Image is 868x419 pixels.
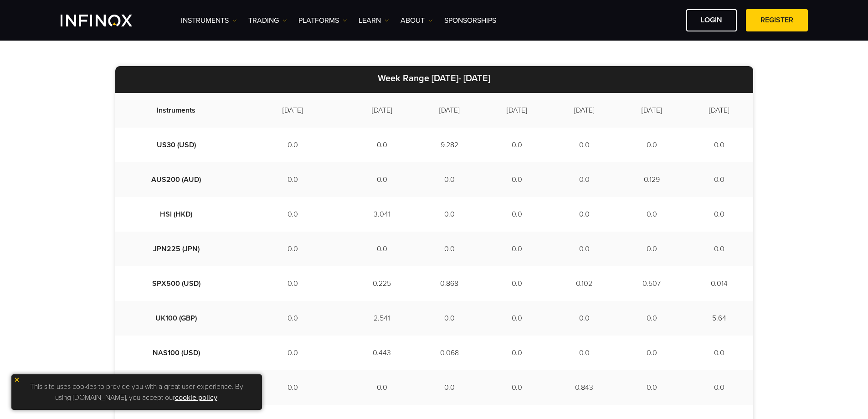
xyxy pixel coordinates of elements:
[550,232,618,266] td: 0.0
[550,370,618,405] td: 0.843
[416,232,483,266] td: 0.0
[618,197,685,232] td: 0.0
[618,301,685,336] td: 0.0
[416,370,483,405] td: 0.0
[348,232,416,266] td: 0.0
[550,162,618,197] td: 0.0
[348,162,416,197] td: 0.0
[237,336,349,370] td: 0.0
[237,128,349,162] td: 0.0
[483,370,550,405] td: 0.0
[175,393,217,402] a: cookie policy
[550,336,618,370] td: 0.0
[416,301,483,336] td: 0.0
[483,93,550,128] td: [DATE]
[685,162,753,197] td: 0.0
[483,266,550,301] td: 0.0
[550,197,618,232] td: 0.0
[685,93,753,128] td: [DATE]
[618,266,685,301] td: 0.507
[401,15,433,26] a: ABOUT
[348,93,416,128] td: [DATE]
[115,128,237,162] td: US30 (USD)
[115,93,237,128] td: Instruments
[550,266,618,301] td: 0.102
[16,379,257,405] p: This site uses cookies to provide you with a great user experience. By using [DOMAIN_NAME], you a...
[248,15,287,26] a: TRADING
[348,197,416,232] td: 3.041
[416,197,483,232] td: 0.0
[685,197,753,232] td: 0.0
[115,162,237,197] td: AUS200 (AUD)
[416,266,483,301] td: 0.868
[618,128,685,162] td: 0.0
[348,370,416,405] td: 0.0
[618,336,685,370] td: 0.0
[237,93,349,128] td: [DATE]
[483,162,550,197] td: 0.0
[61,15,154,26] a: INFINOX Logo
[115,370,237,405] td: EUSTX50 (EUR)
[115,197,237,232] td: HSI (HKD)
[685,266,753,301] td: 0.014
[483,197,550,232] td: 0.0
[416,162,483,197] td: 0.0
[237,162,349,197] td: 0.0
[298,15,347,26] a: PLATFORMS
[431,73,490,84] strong: [DATE]- [DATE]
[483,232,550,266] td: 0.0
[115,232,237,266] td: JPN225 (JPN)
[416,128,483,162] td: 9.282
[14,377,20,383] img: yellow close icon
[115,266,237,301] td: SPX500 (USD)
[685,232,753,266] td: 0.0
[115,301,237,336] td: UK100 (GBP)
[483,301,550,336] td: 0.0
[685,336,753,370] td: 0.0
[550,93,618,128] td: [DATE]
[237,232,349,266] td: 0.0
[237,370,349,405] td: 0.0
[115,336,237,370] td: NAS100 (USD)
[685,370,753,405] td: 0.0
[359,15,389,26] a: Learn
[686,9,737,31] a: LOGIN
[618,93,685,128] td: [DATE]
[348,128,416,162] td: 0.0
[618,232,685,266] td: 0.0
[618,370,685,405] td: 0.0
[348,301,416,336] td: 2.541
[483,336,550,370] td: 0.0
[550,128,618,162] td: 0.0
[237,266,349,301] td: 0.0
[746,9,808,31] a: REGISTER
[237,197,349,232] td: 0.0
[237,301,349,336] td: 0.0
[483,128,550,162] td: 0.0
[685,128,753,162] td: 0.0
[348,266,416,301] td: 0.225
[444,15,496,26] a: SPONSORSHIPS
[416,93,483,128] td: [DATE]
[550,301,618,336] td: 0.0
[416,336,483,370] td: 0.068
[618,162,685,197] td: 0.129
[181,15,237,26] a: Instruments
[685,301,753,336] td: 5.64
[348,336,416,370] td: 0.443
[378,73,429,84] strong: Week Range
